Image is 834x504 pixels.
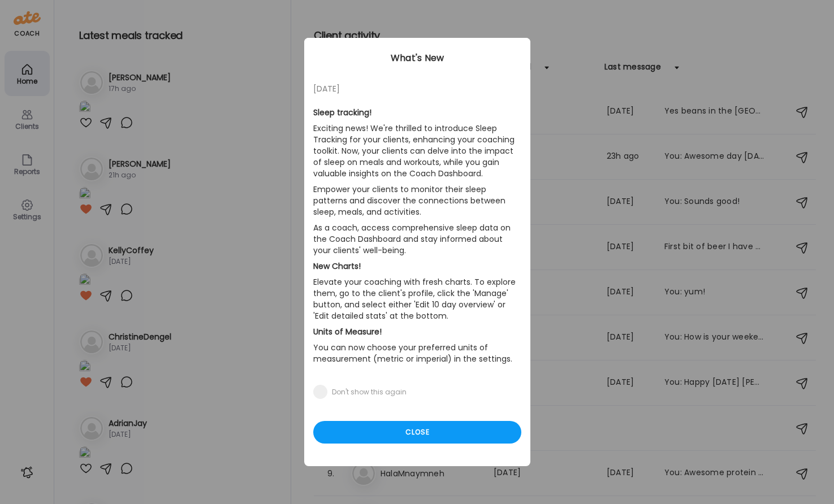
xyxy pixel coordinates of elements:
p: Elevate your coaching with fresh charts. To explore them, go to the client's profile, click the '... [313,274,521,324]
p: You can now choose your preferred units of measurement (metric or imperial) in the settings. [313,340,521,367]
div: [DATE] [313,82,521,95]
p: Empower your clients to monitor their sleep patterns and discover the connections between sleep, ... [313,181,521,220]
p: As a coach, access comprehensive sleep data on the Coach Dashboard and stay informed about your c... [313,220,521,258]
div: Close [313,421,521,444]
b: Sleep tracking! [313,107,371,118]
div: What's New [304,51,530,65]
p: Exciting news! We're thrilled to introduce Sleep Tracking for your clients, enhancing your coachi... [313,120,521,181]
div: Don't show this again [332,388,407,397]
b: New Charts! [313,260,361,272]
b: Units of Measure! [313,326,382,337]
